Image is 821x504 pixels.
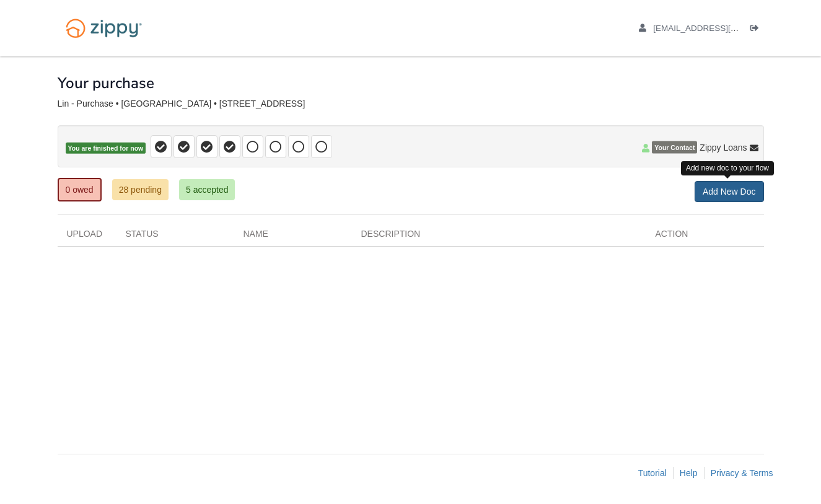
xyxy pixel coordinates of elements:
[652,141,697,154] span: Your Contact
[66,143,146,154] span: You are finished for now
[58,12,150,44] img: Logo
[638,468,667,478] a: Tutorial
[680,468,698,478] a: Help
[700,141,747,154] span: Zippy Loans
[639,24,796,36] a: edit profile
[352,228,646,246] div: Description
[58,99,764,109] div: Lin - Purchase • [GEOGRAPHIC_DATA] • [STREET_ADDRESS]
[750,24,764,36] a: Log out
[58,75,154,91] h1: Your purchase
[695,181,764,202] a: Add New Doc
[711,468,773,478] a: Privacy & Terms
[112,179,169,200] a: 28 pending
[58,178,102,201] a: 0 owed
[681,161,774,175] div: Add new doc to your flow
[58,228,116,246] div: Upload
[234,228,352,246] div: Name
[116,228,234,246] div: Status
[179,179,235,200] a: 5 accepted
[646,228,764,246] div: Action
[653,24,795,33] span: saywhat8190@yahoo.com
